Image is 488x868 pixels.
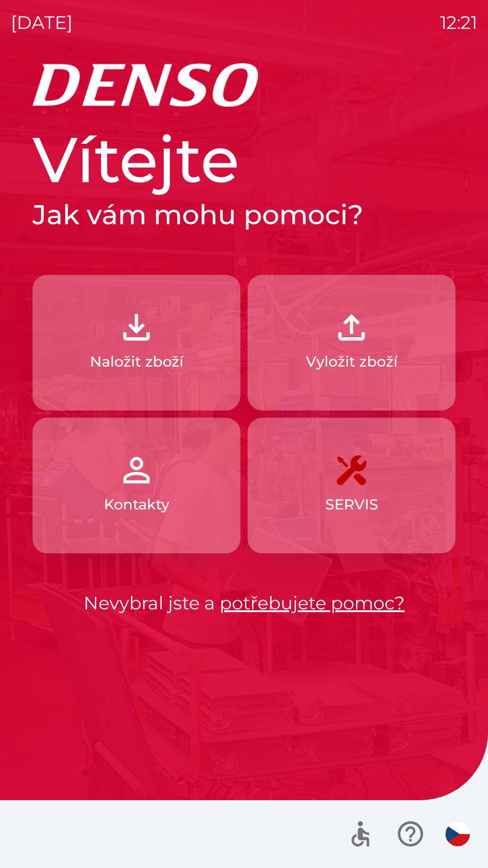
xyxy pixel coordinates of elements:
[440,9,477,36] p: 12:21
[33,590,455,617] p: Nevybral jste a
[332,307,371,347] img: 2fb22d7f-6f53-46d3-a092-ee91fce06e5d.png
[248,418,455,553] button: SERVIS
[33,418,240,553] button: Kontakty
[446,822,470,846] img: cs flag
[332,450,371,490] img: 7408382d-57dc-4d4c-ad5a-dca8f73b6e74.png
[306,351,398,373] p: Vyložit zboží
[33,121,455,198] h1: Vítejte
[248,275,455,410] button: Vyložit zboží
[11,9,73,36] p: [DATE]
[220,592,405,614] a: potřebujete pomoc?
[33,275,240,410] button: Naložit zboží
[325,494,378,515] p: SERVIS
[117,450,156,490] img: 072f4d46-cdf8-44b2-b931-d189da1a2739.png
[90,351,183,373] p: Naložit zboží
[33,198,455,231] h2: Jak vám mohu pomoci?
[33,63,455,107] img: Logo
[117,307,156,347] img: 918cc13a-b407-47b8-8082-7d4a57a89498.png
[104,494,169,515] p: Kontakty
